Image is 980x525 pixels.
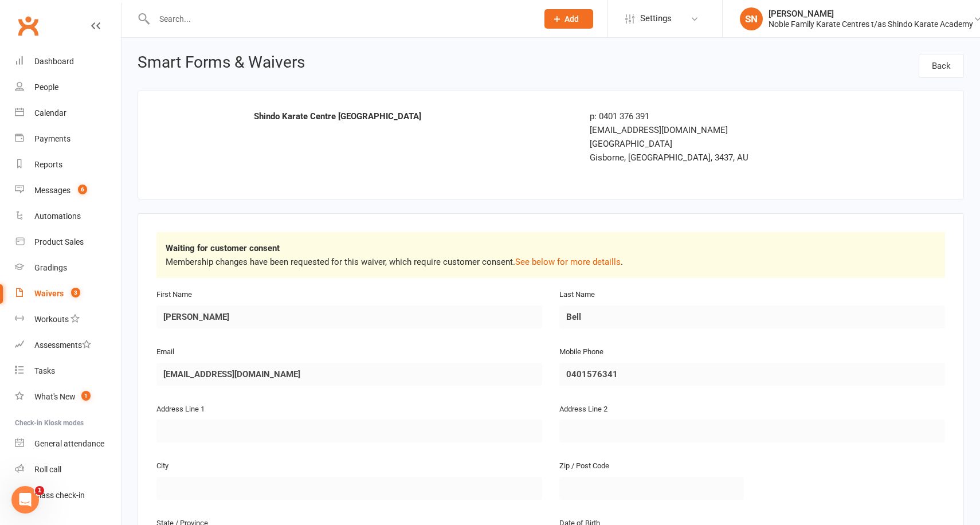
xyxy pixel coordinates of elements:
a: Payments [15,126,121,152]
span: Add [565,14,579,23]
div: Gisborne, [GEOGRAPHIC_DATA], 3437, AU [590,151,841,164]
a: Gradings [15,255,121,281]
div: Messages [34,186,70,195]
span: 3 [71,288,80,297]
a: Calendar [15,100,121,126]
a: Product Sales [15,229,121,255]
input: Search... [151,11,530,27]
a: Automations [15,203,121,229]
div: [PERSON_NAME] [769,9,973,19]
a: Back [919,54,964,78]
div: Class check-in [34,491,85,500]
div: Tasks [34,366,55,375]
span: Settings [640,6,672,32]
a: People [15,75,121,100]
div: Assessments [34,340,91,350]
a: Dashboard [15,49,121,75]
span: 1 [81,391,91,401]
div: Waivers [34,289,64,298]
a: Reports [15,152,121,178]
label: Mobile Phone [559,346,603,358]
strong: Shindo Karate Centre [GEOGRAPHIC_DATA] [254,111,421,122]
label: First Name [156,289,192,301]
label: Address Line 1 [156,403,205,416]
a: See below for more detaills [515,257,621,267]
div: Calendar [34,108,66,117]
div: Payments [34,134,70,143]
a: Roll call [15,457,121,483]
div: Roll call [34,465,61,474]
a: Messages 6 [15,178,121,203]
div: [GEOGRAPHIC_DATA] [590,137,841,151]
div: What's New [34,392,76,401]
label: Address Line 2 [559,403,607,416]
a: Tasks [15,358,121,384]
div: Dashboard [34,57,74,66]
p: Membership changes have been requested for this waiver, which require customer consent. . [166,255,936,269]
div: Noble Family Karate Centres t/as Shindo Karate Academy [769,19,973,29]
span: 1 [35,486,44,495]
h1: Smart Forms & Waivers [138,54,305,75]
a: What's New1 [15,384,121,410]
a: Waivers 3 [15,281,121,307]
div: Automations [34,211,81,221]
label: City [156,460,168,472]
div: SN [740,7,763,30]
div: [EMAIL_ADDRESS][DOMAIN_NAME] [590,123,841,137]
label: Zip / Post Code [559,460,609,472]
div: p: 0401 376 391 [590,109,841,123]
iframe: Intercom live chat [11,486,39,514]
a: Class kiosk mode [15,483,121,508]
div: Product Sales [34,237,84,246]
div: Reports [34,160,62,169]
div: People [34,83,58,92]
span: 6 [78,185,87,194]
div: Workouts [34,315,69,324]
a: Workouts [15,307,121,332]
div: General attendance [34,439,104,448]
a: Clubworx [14,11,42,40]
a: Assessments [15,332,121,358]
button: Add [544,9,593,29]
a: General attendance kiosk mode [15,431,121,457]
strong: Waiting for customer consent [166,243,280,253]
label: Last Name [559,289,595,301]
div: Gradings [34,263,67,272]
label: Email [156,346,174,358]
